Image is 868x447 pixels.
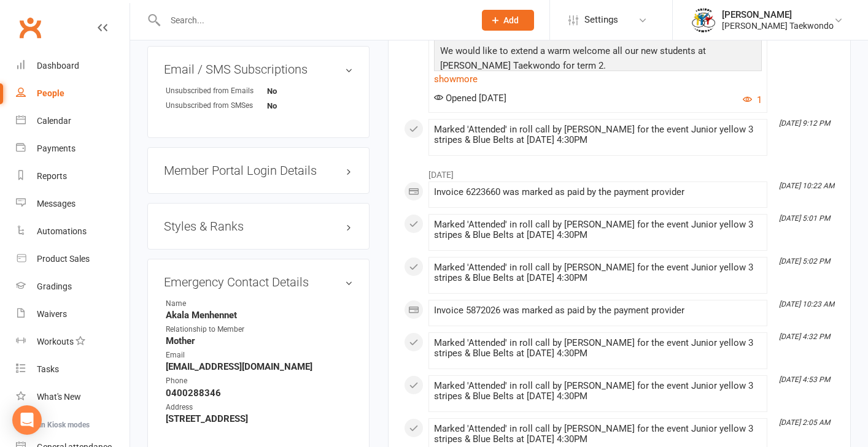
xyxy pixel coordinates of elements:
[434,262,762,283] div: Marked 'Attended' in roll call by [PERSON_NAME] for the event Junior yellow 3 stripes & Blue Belt...
[37,364,59,374] div: Tasks
[12,405,42,435] div: Open Intercom Messenger
[161,12,466,29] input: Search...
[722,20,834,31] div: [PERSON_NAME] Taekwondo
[37,171,67,181] div: Reports
[164,275,353,289] h3: Emergency Contact Details
[166,324,267,335] div: Relationship to Member
[267,86,338,96] strong: No
[164,63,353,76] h3: Email / SMS Subscriptions
[16,190,130,218] a: Messages
[779,300,834,308] i: [DATE] 10:23 AM
[37,309,67,319] div: Waivers
[434,305,762,316] div: Invoice 5872026 was marked as paid by the payment provider
[16,107,130,135] a: Calendar
[166,310,353,321] strong: Akala Menhennet
[434,93,506,104] span: Opened [DATE]
[37,281,72,291] div: Gradings
[404,162,835,181] li: [DATE]
[164,164,353,177] h3: Member Portal Login Details
[779,214,830,223] i: [DATE] 5:01 PM
[779,375,830,384] i: [DATE] 4:53 PM
[16,328,130,356] a: Workouts
[37,88,64,98] div: People
[166,375,267,387] div: Phone
[166,298,267,310] div: Name
[16,80,130,107] a: People
[166,350,267,361] div: Email
[437,44,759,76] p: We would like to extend a warm welcome all our new students at [PERSON_NAME] Taekwondo for term 2.
[779,119,830,128] i: [DATE] 9:12 PM
[503,15,519,25] span: Add
[482,10,534,31] button: Add
[779,418,830,427] i: [DATE] 2:05 AM
[16,52,130,80] a: Dashboard
[16,218,130,245] a: Automations
[434,381,762,402] div: Marked 'Attended' in roll call by [PERSON_NAME] for the event Junior yellow 3 stripes & Blue Belt...
[37,226,87,236] div: Automations
[779,181,834,190] i: [DATE] 10:22 AM
[37,61,79,71] div: Dashboard
[434,187,762,197] div: Invoice 6223660 was marked as paid by the payment provider
[779,332,830,341] i: [DATE] 4:32 PM
[166,413,353,424] strong: [STREET_ADDRESS]
[722,9,834,20] div: [PERSON_NAME]
[37,254,90,264] div: Product Sales
[584,6,618,34] span: Settings
[743,93,762,107] button: 1
[166,388,353,399] strong: 0400288346
[434,220,762,240] div: Marked 'Attended' in roll call by [PERSON_NAME] for the event Junior yellow 3 stripes & Blue Belt...
[691,8,716,32] img: thumb_image1638236014.png
[37,337,74,346] div: Workouts
[16,273,130,300] a: Gradings
[16,356,130,383] a: Tasks
[37,116,71,126] div: Calendar
[37,199,76,208] div: Messages
[37,392,81,402] div: What's New
[166,85,267,97] div: Unsubscribed from Emails
[434,338,762,359] div: Marked 'Attended' in roll call by [PERSON_NAME] for the event Junior yellow 3 stripes & Blue Belt...
[779,257,830,266] i: [DATE] 5:02 PM
[166,335,353,346] strong: Mother
[37,143,76,153] div: Payments
[15,12,45,43] a: Clubworx
[16,383,130,411] a: What's New
[166,402,267,413] div: Address
[434,124,762,145] div: Marked 'Attended' in roll call by [PERSON_NAME] for the event Junior yellow 3 stripes & Blue Belt...
[166,361,353,372] strong: [EMAIL_ADDRESS][DOMAIN_NAME]
[16,135,130,162] a: Payments
[434,424,762,445] div: Marked 'Attended' in roll call by [PERSON_NAME] for the event Junior yellow 3 stripes & Blue Belt...
[434,71,762,88] a: show more
[16,162,130,190] a: Reports
[16,300,130,328] a: Waivers
[16,245,130,273] a: Product Sales
[164,220,353,233] h3: Styles & Ranks
[166,100,267,112] div: Unsubscribed from SMSes
[267,101,338,110] strong: No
